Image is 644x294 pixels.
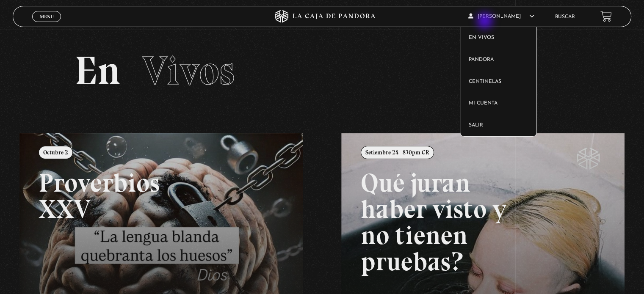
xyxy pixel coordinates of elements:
[460,115,537,137] a: Salir
[40,14,54,19] span: Menu
[460,93,537,115] a: Mi cuenta
[468,14,534,19] span: [PERSON_NAME]
[75,51,569,91] h2: En
[600,11,612,22] a: View your shopping cart
[460,27,537,49] a: En vivos
[460,49,537,71] a: Pandora
[460,71,537,93] a: Centinelas
[555,14,575,19] a: Buscar
[142,47,235,95] span: Vivos
[37,21,57,27] span: Cerrar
